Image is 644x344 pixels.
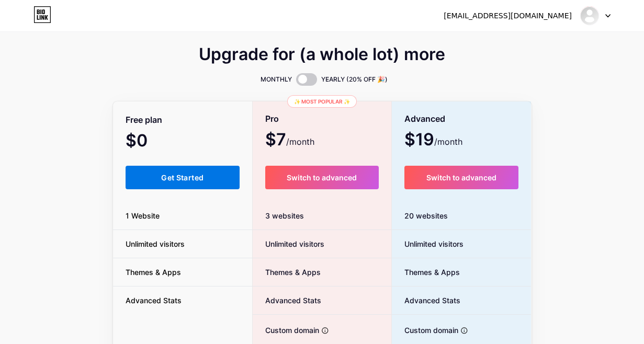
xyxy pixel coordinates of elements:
[113,238,197,249] span: Unlimited visitors
[392,238,464,249] span: Unlimited visitors
[392,325,458,336] span: Custom domain
[444,10,572,21] div: [EMAIL_ADDRESS][DOMAIN_NAME]
[253,238,324,249] span: Unlimited visitors
[434,135,462,148] span: /month
[265,166,379,189] button: Switch to advanced
[404,166,519,189] button: Switch to advanced
[161,173,204,182] span: Get Started
[253,202,391,230] div: 3 websites
[404,110,445,128] span: Advanced
[392,295,460,306] span: Advanced Stats
[113,210,172,221] span: 1 Website
[126,134,176,149] span: $0
[261,74,292,85] span: MONTHLY
[265,133,314,148] span: $7
[404,133,462,148] span: $19
[253,325,319,336] span: Custom domain
[253,295,321,306] span: Advanced Stats
[321,74,388,85] span: YEARLY (20% OFF 🎉)
[580,6,600,26] img: bloomandbridge
[199,48,445,61] span: Upgrade for (a whole lot) more
[126,166,240,189] button: Get Started
[286,135,314,148] span: /month
[287,173,357,182] span: Switch to advanced
[126,111,162,129] span: Free plan
[265,110,279,128] span: Pro
[392,202,532,230] div: 20 websites
[287,95,357,108] div: ✨ Most popular ✨
[113,295,194,306] span: Advanced Stats
[392,267,460,278] span: Themes & Apps
[113,267,194,278] span: Themes & Apps
[253,267,321,278] span: Themes & Apps
[426,173,496,182] span: Switch to advanced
